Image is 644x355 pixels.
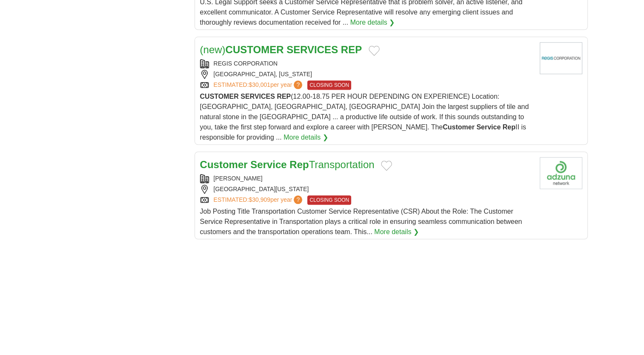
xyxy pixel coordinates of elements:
strong: Service [250,159,286,170]
a: ESTIMATED:$30,001per year? [214,80,304,90]
a: More details ❯ [374,227,419,237]
strong: Service [476,123,501,131]
a: REGIS CORPORATION [214,60,278,67]
strong: Rep [289,159,309,170]
a: Customer Service RepTransportation [200,159,375,170]
img: Regis Corporation logo [540,42,582,74]
span: Job Posting Title Transportation Customer Service Representative (CSR) About the Role: The Custom... [200,208,522,235]
div: [PERSON_NAME] [200,174,533,183]
strong: CUSTOMER [226,44,284,55]
strong: Rep [503,123,515,131]
span: CLOSING SOON [307,80,351,90]
strong: SERVICES [286,44,338,55]
a: More details ❯ [283,132,328,143]
a: More details ❯ [350,17,395,28]
strong: REP [277,93,291,100]
button: Add to favorite jobs [381,160,392,171]
strong: REP [341,44,362,55]
span: (12.00-18.75 PER HOUR DEPENDING ON EXPERIENCE) Location: [GEOGRAPHIC_DATA], [GEOGRAPHIC_DATA], [G... [200,93,529,141]
a: ESTIMATED:$30,909per year? [214,195,304,205]
span: $30,909 [249,196,270,203]
div: [GEOGRAPHIC_DATA], [US_STATE] [200,70,533,79]
img: Company logo [540,157,582,189]
span: CLOSING SOON [307,195,351,205]
strong: Customer [200,159,248,170]
button: Add to favorite jobs [369,46,380,56]
a: (new)CUSTOMER SERVICES REP [200,44,362,55]
span: ? [294,195,302,204]
strong: CUSTOMER [200,93,239,100]
strong: Customer [443,123,475,131]
span: $30,001 [249,81,270,88]
span: ? [294,80,302,89]
strong: SERVICES [240,93,275,100]
div: [GEOGRAPHIC_DATA][US_STATE] [200,185,533,194]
